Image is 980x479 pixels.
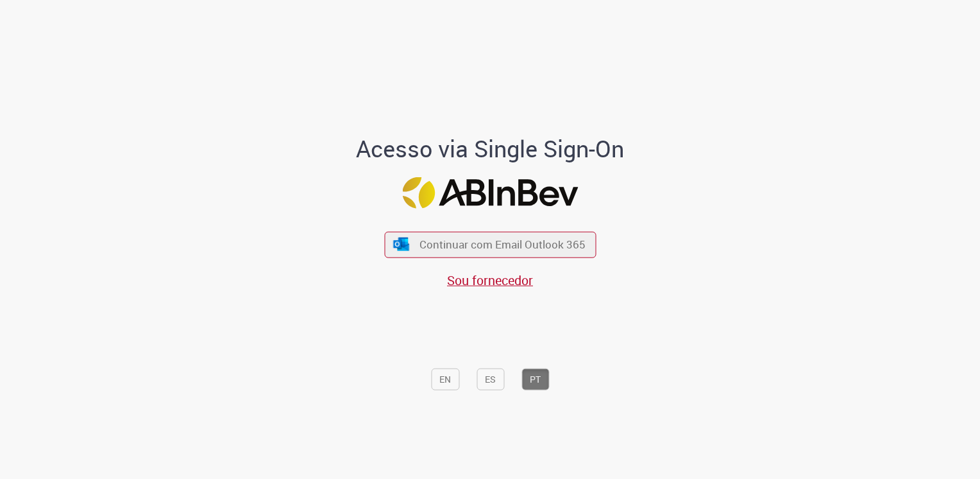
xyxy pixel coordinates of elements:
[393,238,410,251] img: ícone Azure/Microsoft 360
[521,368,549,390] button: PT
[431,368,459,390] button: EN
[312,136,668,162] h1: Acesso via Single Sign-On
[447,271,533,288] a: Sou fornecedor
[402,177,578,208] img: Logo ABInBev
[419,237,586,252] span: Continuar com Email Outlook 365
[384,231,596,257] button: ícone Azure/Microsoft 360 Continuar com Email Outlook 365
[477,368,504,390] button: ES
